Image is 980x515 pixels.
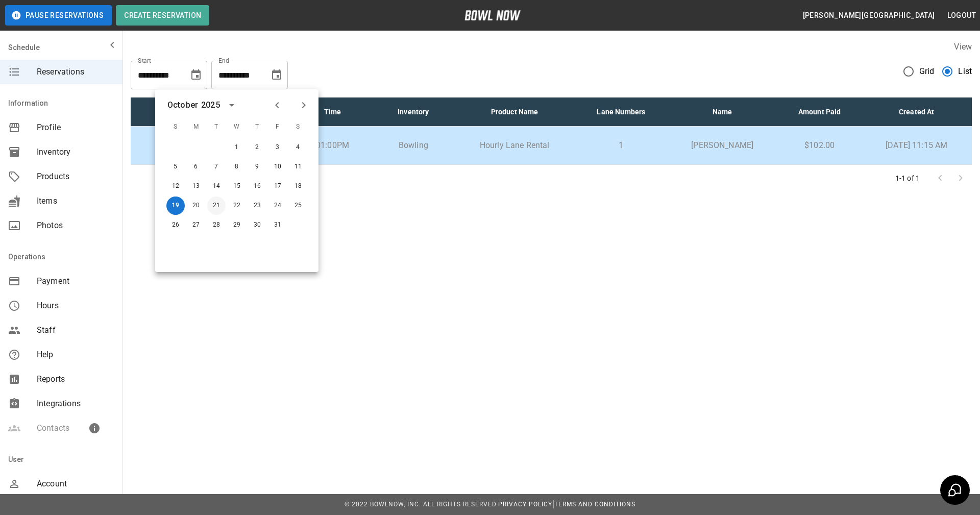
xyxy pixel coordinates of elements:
p: Hourly Lane Rental [462,139,567,152]
th: Lane Numbers [575,97,667,127]
span: S [289,117,307,137]
button: Oct 8, 2025 [228,158,246,176]
button: Oct 14, 2025 [207,177,226,195]
button: Oct 19, 2025 [166,197,185,215]
th: Name [667,97,778,127]
span: Account [37,478,114,490]
a: Terms and Conditions [554,501,635,508]
span: Staff [37,324,114,336]
div: October [167,99,198,111]
button: Oct 6, 2025 [187,158,205,176]
button: Oct 2, 2025 [248,138,266,157]
button: Oct 4, 2025 [289,138,307,157]
th: Inventory [373,97,454,127]
p: Bowling [381,139,446,152]
p: $102.00 [786,139,853,152]
span: M [187,117,205,137]
a: Privacy Policy [498,501,552,508]
label: View [954,42,972,52]
span: W [228,117,246,137]
th: Amount Paid [778,97,861,127]
span: Integrations [37,398,114,410]
span: Payment [37,275,114,287]
span: Profile [37,121,114,134]
button: Oct 25, 2025 [289,197,307,215]
button: Next month [295,96,312,114]
span: List [958,65,972,78]
span: Reservations [37,66,114,78]
button: Oct 21, 2025 [207,197,226,215]
button: [PERSON_NAME][GEOGRAPHIC_DATA] [799,6,939,25]
span: Grid [919,65,935,78]
button: Oct 9, 2025 [248,158,266,176]
button: Choose date, selected date is Sep 21, 2025 [186,65,206,85]
p: [PERSON_NAME] [675,139,770,152]
button: Oct 10, 2025 [268,158,287,176]
button: Oct 31, 2025 [268,216,287,234]
span: T [207,117,226,137]
span: Items [37,195,114,207]
button: Previous month [268,96,286,114]
button: Oct 17, 2025 [268,177,287,195]
th: Created At [861,97,972,127]
button: Oct 13, 2025 [187,177,205,195]
span: S [166,117,185,137]
button: Oct 28, 2025 [207,216,226,234]
p: 1 [583,139,658,152]
span: Products [37,170,114,183]
button: Oct 23, 2025 [248,197,266,215]
button: Oct 24, 2025 [268,197,287,215]
button: Oct 27, 2025 [187,216,205,234]
span: Hours [37,300,114,312]
p: 1-1 of 1 [895,173,920,183]
span: T [248,117,266,137]
button: Oct 1, 2025 [228,138,246,157]
button: Oct 3, 2025 [268,138,287,157]
button: Oct 11, 2025 [289,158,307,176]
span: © 2022 BowlNow, Inc. All Rights Reserved. [345,501,498,508]
button: Oct 16, 2025 [248,177,266,195]
button: Oct 26, 2025 [166,216,185,234]
div: 2025 [201,99,220,111]
button: calendar view is open, switch to year view [223,96,240,114]
span: Help [37,349,114,361]
th: Check In [131,97,211,127]
button: Oct 20, 2025 [187,197,205,215]
button: Oct 12, 2025 [166,177,185,195]
p: [DATE] 11:15 AM [869,139,964,152]
button: Oct 18, 2025 [289,177,307,195]
button: Choose date, selected date is Oct 19, 2025 [266,65,287,85]
span: Photos [37,219,114,232]
button: Create Reservation [116,5,209,26]
button: Oct 22, 2025 [228,197,246,215]
span: Inventory [37,146,114,158]
button: Oct 30, 2025 [248,216,266,234]
th: Product Name [454,97,575,127]
button: Oct 29, 2025 [228,216,246,234]
button: Logout [943,6,980,25]
p: 01:00PM [300,139,364,152]
button: Pause Reservations [5,5,112,26]
button: Oct 15, 2025 [228,177,246,195]
button: Oct 7, 2025 [207,158,226,176]
button: Oct 5, 2025 [166,158,185,176]
th: Time [292,97,373,127]
span: F [268,117,287,137]
img: logo [464,10,521,20]
span: Reports [37,373,114,385]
